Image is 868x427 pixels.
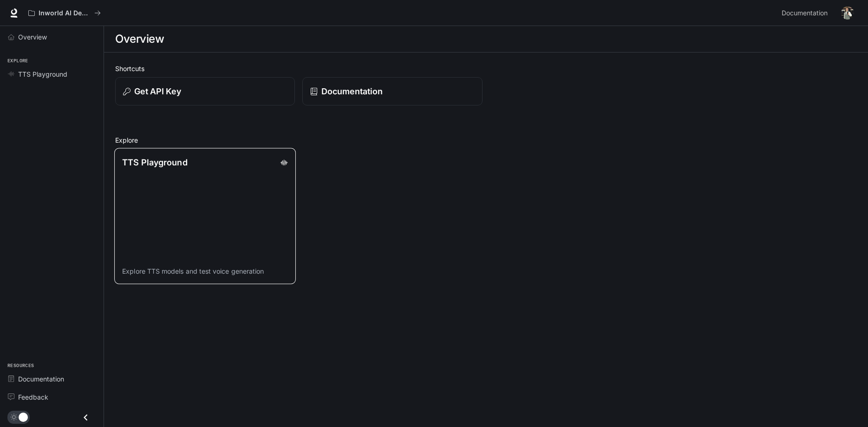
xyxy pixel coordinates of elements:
a: Overview [4,29,100,45]
a: Documentation [302,77,482,105]
span: TTS Playground [18,69,67,79]
button: User avatar [838,4,857,22]
h2: Shortcuts [115,64,857,73]
button: Close drawer [75,408,96,427]
p: TTS Playground [122,156,187,169]
h1: Overview [115,30,164,48]
span: Documentation [782,7,828,19]
a: TTS PlaygroundExplore TTS models and test voice generation [114,148,296,284]
a: TTS Playground [4,66,100,82]
button: Get API Key [115,77,295,105]
button: All workspaces [24,4,105,22]
p: Inworld AI Demos [39,9,91,17]
p: Get API Key [134,85,181,98]
span: Overview [18,32,47,42]
span: Documentation [18,374,64,384]
span: Dark mode toggle [19,412,28,422]
span: Feedback [18,392,48,402]
p: Explore TTS models and test voice generation [122,267,288,276]
a: Documentation [4,371,100,387]
img: User avatar [841,7,854,20]
p: Documentation [321,85,383,98]
a: Feedback [4,389,100,405]
a: Documentation [778,4,835,22]
h2: Explore [115,135,857,145]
